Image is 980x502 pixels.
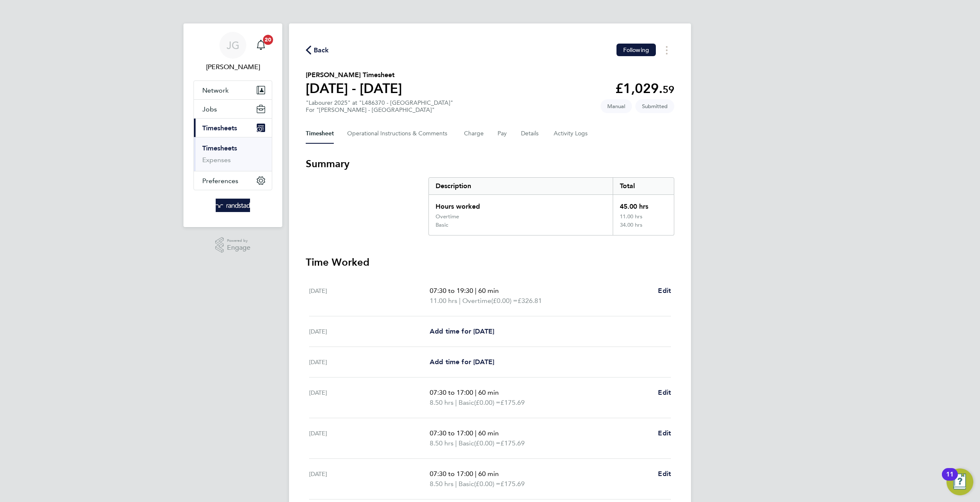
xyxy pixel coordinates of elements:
[227,244,250,251] span: Engage
[306,124,334,144] button: Timesheet
[194,100,272,118] button: Jobs
[306,45,329,55] button: Back
[518,297,542,305] span: £326.81
[475,470,477,478] span: |
[309,469,430,489] div: [DATE]
[459,438,474,448] span: Basic
[500,480,525,488] span: £175.69
[462,296,491,306] span: Overtime
[946,468,973,495] button: Open Resource Center, 11 new notifications
[436,213,459,220] div: Overtime
[464,124,484,144] button: Charge
[314,45,329,55] span: Back
[658,429,671,437] span: Edit
[429,178,613,194] div: Description
[306,256,674,269] h3: Time Worked
[658,287,671,295] span: Edit
[478,429,499,437] span: 60 min
[430,358,494,366] span: Add time for [DATE]
[658,469,671,479] a: Edit
[347,124,451,144] button: Operational Instructions & Comments
[475,388,477,396] span: |
[309,428,430,448] div: [DATE]
[491,297,518,305] span: (£0.00) =
[613,178,674,194] div: Total
[202,86,229,94] span: Network
[227,40,240,51] span: JG
[500,398,525,406] span: £175.69
[215,237,251,253] a: Powered byEngage
[194,119,272,137] button: Timesheets
[474,398,500,406] span: (£0.00) =
[306,106,453,114] div: For "[PERSON_NAME] - [GEOGRAPHIC_DATA]"
[478,287,499,295] span: 60 min
[498,124,508,144] button: Pay
[521,124,540,144] button: Details
[459,398,474,408] span: Basic
[475,287,477,295] span: |
[658,428,671,438] a: Edit
[659,44,674,57] button: Timesheets Menu
[429,195,613,213] div: Hours worked
[613,222,674,235] div: 34.00 hrs
[658,470,671,478] span: Edit
[455,439,457,447] span: |
[459,297,461,305] span: |
[430,297,457,305] span: 11.00 hrs
[306,80,402,97] h1: [DATE] - [DATE]
[306,157,674,171] h3: Summary
[613,195,674,213] div: 45.00 hrs
[601,99,632,113] span: This timesheet was manually created.
[430,326,494,336] a: Add time for [DATE]
[455,398,457,406] span: |
[430,429,473,437] span: 07:30 to 17:00
[946,474,954,485] div: 11
[194,171,272,190] button: Preferences
[202,124,237,132] span: Timesheets
[202,144,237,152] a: Timesheets
[193,62,272,72] span: James Garrard
[263,35,273,45] span: 20
[554,124,589,144] button: Activity Logs
[635,99,674,113] span: This timesheet is Submitted.
[459,479,474,489] span: Basic
[430,357,494,367] a: Add time for [DATE]
[475,429,477,437] span: |
[253,32,269,59] a: 20
[430,398,454,406] span: 8.50 hrs
[227,237,250,244] span: Powered by
[613,213,674,222] div: 11.00 hrs
[658,388,671,398] a: Edit
[500,439,525,447] span: £175.69
[309,388,430,408] div: [DATE]
[615,80,674,96] app-decimal: £1,029.
[306,70,402,80] h2: [PERSON_NAME] Timesheet
[183,23,282,227] nav: Main navigation
[216,199,250,212] img: randstad-logo-retina.png
[455,480,457,488] span: |
[306,99,453,114] div: "Labourer 2025" at "L486370 - [GEOGRAPHIC_DATA]"
[428,177,674,235] div: Summary
[194,137,272,171] div: Timesheets
[309,286,430,306] div: [DATE]
[430,439,454,447] span: 8.50 hrs
[193,32,272,72] a: JG[PERSON_NAME]
[202,105,217,113] span: Jobs
[616,44,656,56] button: Following
[474,480,500,488] span: (£0.00) =
[202,156,231,164] a: Expenses
[430,480,454,488] span: 8.50 hrs
[309,326,430,336] div: [DATE]
[430,327,494,335] span: Add time for [DATE]
[658,388,671,396] span: Edit
[202,177,238,185] span: Preferences
[623,46,649,54] span: Following
[436,222,448,228] div: Basic
[478,388,499,396] span: 60 min
[430,470,473,478] span: 07:30 to 17:00
[658,286,671,296] a: Edit
[194,81,272,99] button: Network
[430,287,473,295] span: 07:30 to 19:30
[478,470,499,478] span: 60 min
[430,388,473,396] span: 07:30 to 17:00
